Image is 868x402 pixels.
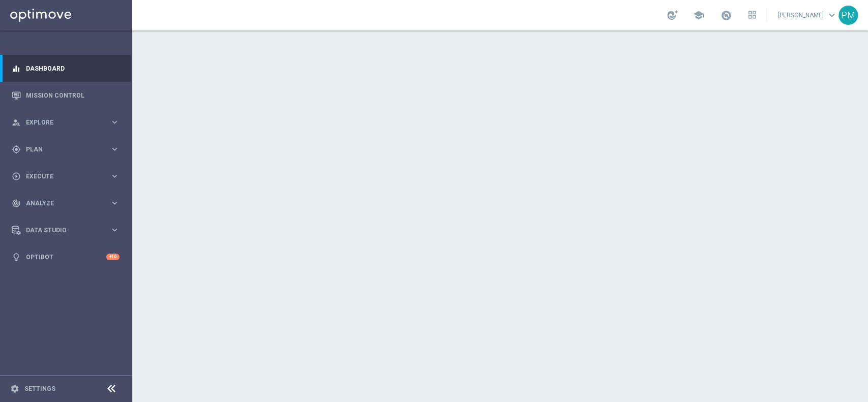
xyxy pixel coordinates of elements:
span: Analyze [26,200,110,206]
i: lightbulb [12,253,21,262]
div: Optibot [12,243,119,270]
i: play_circle_outline [12,172,21,181]
button: gps_fixed Plan keyboard_arrow_right [11,145,120,153]
a: Optibot [26,243,106,270]
button: play_circle_outline Execute keyboard_arrow_right [11,172,120,180]
span: keyboard_arrow_down [826,10,837,21]
i: keyboard_arrow_right [110,171,119,181]
i: keyboard_arrow_right [110,144,119,154]
div: Dashboard [12,55,119,82]
div: Execute [12,172,110,181]
i: keyboard_arrow_right [110,117,119,127]
span: school [693,10,704,21]
div: Analyze [12,199,110,208]
i: person_search [12,118,21,127]
a: Settings [24,386,55,392]
span: Explore [26,119,110,126]
i: keyboard_arrow_right [110,198,119,208]
div: Mission Control [12,82,119,109]
button: Mission Control [11,91,120,100]
button: person_search Explore keyboard_arrow_right [11,118,120,127]
button: equalizer Dashboard [11,65,120,73]
button: Data Studio keyboard_arrow_right [11,226,120,234]
i: keyboard_arrow_right [110,225,119,235]
button: track_changes Analyze keyboard_arrow_right [11,199,120,207]
span: Execute [26,173,110,179]
a: [PERSON_NAME]keyboard_arrow_down [777,8,839,23]
div: PM [839,6,858,25]
a: Mission Control [26,82,119,109]
button: lightbulb Optibot +10 [11,253,120,261]
span: Data Studio [26,227,110,233]
a: Dashboard [26,55,119,82]
div: +10 [106,254,119,260]
div: Explore [12,118,110,127]
i: track_changes [12,199,21,208]
i: equalizer [12,64,21,73]
span: Plan [26,146,110,152]
div: Data Studio [12,226,110,235]
i: gps_fixed [12,145,21,154]
div: Plan [12,145,110,154]
i: settings [10,384,19,393]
